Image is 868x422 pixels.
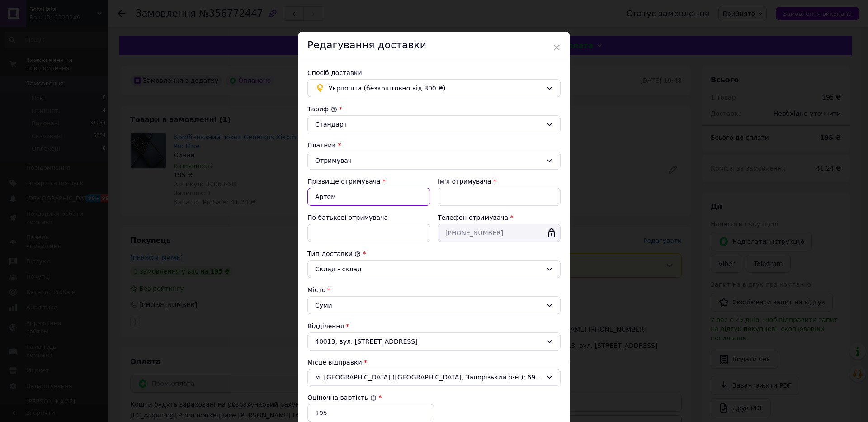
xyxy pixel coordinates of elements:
div: Спосіб доставки [307,68,561,77]
label: Телефон отримувача [438,214,508,221]
label: Оціночна вартість [307,394,377,401]
div: Платник [307,141,561,150]
label: По батькові отримувача [307,214,388,221]
label: Ім'я отримувача [438,178,491,185]
span: Укрпошта (безкоштовно від 800 ₴) [329,83,542,93]
span: м. [GEOGRAPHIC_DATA] ([GEOGRAPHIC_DATA], Запорізький р-н.); 69032, просп. [STREET_ADDRESS] [315,373,542,382]
div: Отримувач [315,156,542,166]
div: Тариф [307,104,561,114]
span: × [552,40,561,55]
div: Стандарт [315,119,542,129]
div: Тип доставки [307,249,561,258]
div: Редагування доставки [298,32,570,59]
label: Прізвище отримувача [307,178,381,185]
div: 40013, вул. [STREET_ADDRESS] [307,332,561,351]
div: Відділення [307,322,561,331]
input: +380 [438,224,561,242]
div: Місце відправки [307,358,561,367]
div: Склад - склад [315,264,542,274]
div: Місто [307,285,561,294]
div: Суми [307,296,561,314]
